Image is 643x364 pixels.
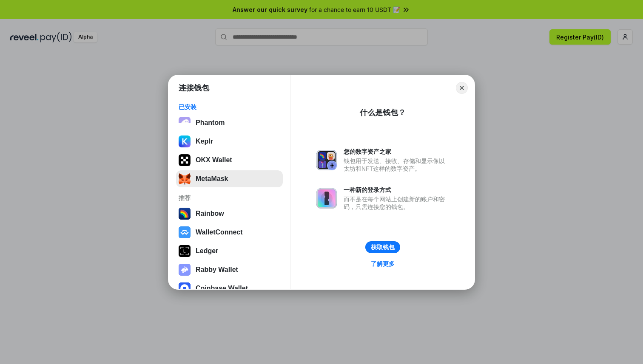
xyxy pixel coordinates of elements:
div: 一种新的登录方式 [344,186,449,194]
button: Rainbow [176,205,283,222]
div: Coinbase Wallet [196,285,248,292]
div: OKX Wallet [196,156,232,164]
button: WalletConnect [176,224,283,241]
img: svg+xml,%3Csvg%20xmlns%3D%22http%3A%2F%2Fwww.w3.org%2F2000%2Fsvg%22%20fill%3D%22none%22%20viewBox... [179,264,191,276]
div: Ledger [196,247,218,255]
img: svg+xml,%3Csvg%20width%3D%22120%22%20height%3D%22120%22%20viewBox%3D%220%200%20120%20120%22%20fil... [179,208,191,220]
img: svg+xml;base64,PHN2ZyB3aWR0aD0iMzUiIGhlaWdodD0iMzQiIHZpZXdCb3g9IjAgMCAzNSAzNCIgZmlsbD0ibm9uZSIgeG... [179,173,191,185]
div: Phantom [196,119,225,127]
img: svg+xml,%3Csvg%20width%3D%2228%22%20height%3D%2228%22%20viewBox%3D%220%200%2028%2028%22%20fill%3D... [179,282,191,294]
div: 已安装 [179,103,280,111]
div: Rainbow [196,210,224,217]
div: 获取钱包 [371,243,395,251]
img: epq2vO3P5aLWl15yRS7Q49p1fHTx2Sgh99jU3kfXv7cnPATIVQHAx5oQs66JWv3SWEjHOsb3kKgmE5WNBxBId7C8gm8wEgOvz... [179,117,191,129]
img: svg+xml,%3Csvg%20xmlns%3D%22http%3A%2F%2Fwww.w3.org%2F2000%2Fsvg%22%20fill%3D%22none%22%20viewBox... [316,150,337,170]
div: Rabby Wallet [196,266,238,274]
button: Ledger [176,243,283,260]
button: Close [456,82,468,94]
div: MetaMask [196,175,228,183]
img: ByMCUfJCc2WaAAAAAElFTkSuQmCC [179,135,191,147]
div: 什么是钱包？ [360,107,406,118]
img: svg+xml,%3Csvg%20xmlns%3D%22http%3A%2F%2Fwww.w3.org%2F2000%2Fsvg%22%20fill%3D%22none%22%20viewBox... [316,188,337,209]
button: MetaMask [176,170,283,187]
div: Keplr [196,138,213,145]
div: 了解更多 [371,260,395,268]
button: OKX Wallet [176,152,283,169]
h1: 连接钱包 [179,83,209,93]
div: WalletConnect [196,229,243,236]
img: svg+xml,%3Csvg%20width%3D%2228%22%20height%3D%2228%22%20viewBox%3D%220%200%2028%2028%22%20fill%3D... [179,226,191,238]
button: Rabby Wallet [176,261,283,278]
button: Phantom [176,114,283,131]
div: 您的数字资产之家 [344,148,449,155]
img: svg+xml,%3Csvg%20xmlns%3D%22http%3A%2F%2Fwww.w3.org%2F2000%2Fsvg%22%20width%3D%2228%22%20height%3... [179,245,191,257]
button: Coinbase Wallet [176,280,283,297]
a: 了解更多 [366,258,400,269]
button: 获取钱包 [365,241,400,253]
div: 钱包用于发送、接收、存储和显示像以太坊和NFT这样的数字资产。 [344,157,449,172]
img: 5VZ71FV6L7PA3gg3tXrdQ+DgLhC+75Wq3no69P3MC0NFQpx2lL04Ql9gHK1bRDjsSBIvScBnDTk1WrlGIZBorIDEYJj+rhdgn... [179,154,191,166]
button: Keplr [176,133,283,150]
div: 而不是在每个网站上创建新的账户和密码，只需连接您的钱包。 [344,195,449,211]
div: 推荐 [179,194,280,202]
